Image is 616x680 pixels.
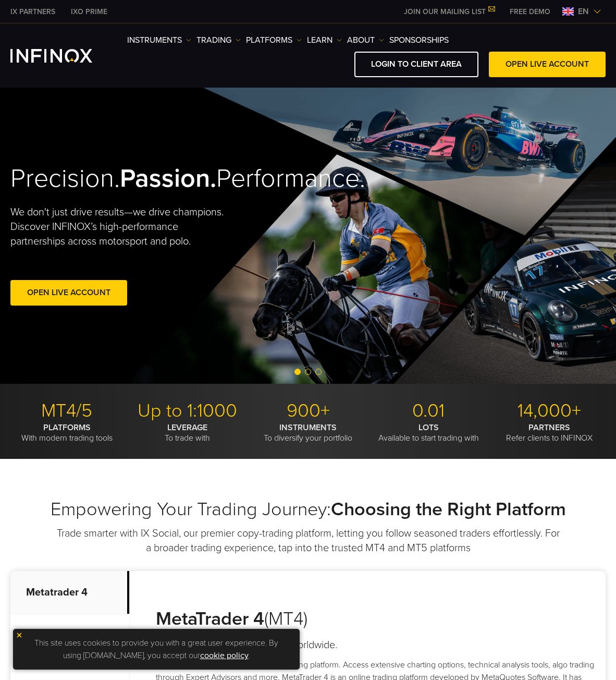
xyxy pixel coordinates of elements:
a: Open Live Account [10,280,127,306]
a: TRADING [196,34,241,46]
p: MT4/5 [10,399,123,422]
strong: LEVERAGE [167,422,207,433]
strong: INSTRUMENTS [279,422,337,433]
span: Go to slide 1 [294,369,301,375]
a: INFINOX [3,6,63,17]
span: Go to slide 3 [315,369,322,375]
h4: Popular amongst retail traders worldwide. [156,638,600,652]
p: 0.01 [372,399,485,422]
a: OPEN LIVE ACCOUNT [489,52,606,77]
p: Trade smarter with IX Social, our premier copy-trading platform, letting you follow seasoned trad... [55,526,561,555]
p: 900+ [252,399,364,422]
p: To trade with [131,422,243,443]
strong: MetaTrader 4 [156,608,264,630]
h2: Precision. Performance. [10,163,278,195]
a: ABOUT [347,34,384,46]
a: JOIN OUR MAILING LIST [396,7,502,16]
strong: Choosing the Right Platform [331,498,566,520]
span: en [574,5,593,18]
p: This site uses cookies to provide you with a great user experience. By using [DOMAIN_NAME], you a... [18,634,294,664]
a: INFINOX [63,6,115,17]
a: cookie policy [200,650,249,661]
strong: Passion. [120,163,216,194]
p: Metatrader 4 [10,571,129,614]
strong: LOTS [418,422,439,433]
p: Metatrader 5 [10,614,129,658]
span: Go to slide 2 [305,369,311,375]
h3: (MT4) [156,608,600,630]
h2: Empowering Your Trading Journey: [10,498,606,521]
p: 14,000+ [493,399,606,422]
p: Available to start trading with [372,422,485,443]
p: Up to 1:1000 [131,399,243,422]
a: SPONSORSHIPS [389,34,449,46]
a: INFINOX Logo [10,49,117,63]
p: We don't just drive results—we drive champions. Discover INFINOX’s high-performance partnerships ... [10,205,225,249]
a: LOGIN TO CLIENT AREA [354,52,478,77]
a: Learn [307,34,342,46]
p: With modern trading tools [10,422,123,443]
strong: PARTNERS [528,422,570,433]
a: Instruments [127,34,191,46]
a: PLATFORMS [246,34,302,46]
img: yellow close icon [16,632,23,639]
p: Refer clients to INFINOX [493,422,606,443]
a: INFINOX MENU [502,6,558,17]
p: To diversify your portfolio [252,422,364,443]
strong: PLATFORMS [43,422,91,433]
